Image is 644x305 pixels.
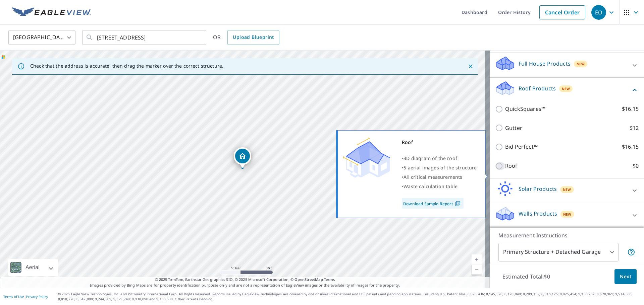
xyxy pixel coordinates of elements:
[30,63,223,69] p: Check that the address is accurate, then drag the marker over the correct structure.
[294,277,323,282] a: OpenStreetMap
[155,277,335,283] span: © 2025 TomTom, Earthstar Geographics SIO, © 2025 Microsoft Corporation, ©
[343,138,390,178] img: Premium
[630,124,639,132] p: $12
[495,206,639,225] div: Walls ProductsNew
[519,60,571,68] p: Full House Products
[227,30,279,45] a: Upload Blueprint
[519,84,556,92] p: Roof Products
[23,259,42,276] div: Aerial
[233,33,274,42] span: Upload Blueprint
[8,259,58,276] div: Aerial
[577,61,585,67] span: New
[495,56,639,75] div: Full House ProductsNew
[324,277,335,282] a: Terms
[404,183,458,189] span: Waste calculation table
[505,162,518,170] p: Roof
[562,86,570,91] span: New
[627,248,635,256] span: Your report will include the primary structure and a detached garage if one exists.
[472,264,482,275] a: Current Level 19, Zoom Out
[402,198,464,209] a: Download Sample Report
[622,105,639,113] p: $16.15
[563,187,571,192] span: New
[505,124,522,132] p: Gutter
[8,28,75,47] div: [GEOGRAPHIC_DATA]
[620,273,631,281] span: Next
[97,28,193,47] input: Search by address or latitude-longitude
[453,201,462,207] img: Pdf Icon
[622,143,639,151] p: $16.15
[3,294,24,299] a: Terms of Use
[563,212,572,217] span: New
[519,185,557,193] p: Solar Products
[26,294,48,299] a: Privacy Policy
[404,155,457,161] span: 3D diagram of the roof
[58,292,641,302] p: © 2025 Eagle View Technologies, Inc. and Pictometry International Corp. All Rights Reserved. Repo...
[466,62,475,71] button: Close
[539,5,585,19] a: Cancel Order
[402,163,477,172] div: •
[402,138,477,147] div: Roof
[505,105,545,113] p: QuickSquares™
[519,210,557,218] p: Walls Products
[505,143,538,151] p: Bid Perfect™
[402,154,477,163] div: •
[404,164,477,171] span: 5 aerial images of the structure
[633,162,639,170] p: $0
[497,269,555,284] p: Estimated Total: $0
[402,172,477,182] div: •
[495,181,639,200] div: Solar ProductsNew
[498,231,635,239] p: Measurement Instructions
[498,243,619,261] div: Primary Structure + Detached Garage
[3,295,48,299] p: |
[591,5,606,20] div: EO
[495,80,639,99] div: Roof ProductsNew
[402,182,477,191] div: •
[12,7,91,17] img: EV Logo
[614,269,637,284] button: Next
[234,147,251,168] div: Dropped pin, building 1, Residential property, 1115 Edgewood Ave S Jacksonville, FL 32205
[472,254,482,264] a: Current Level 19, Zoom In
[404,174,462,180] span: All critical measurements
[213,30,279,45] div: OR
